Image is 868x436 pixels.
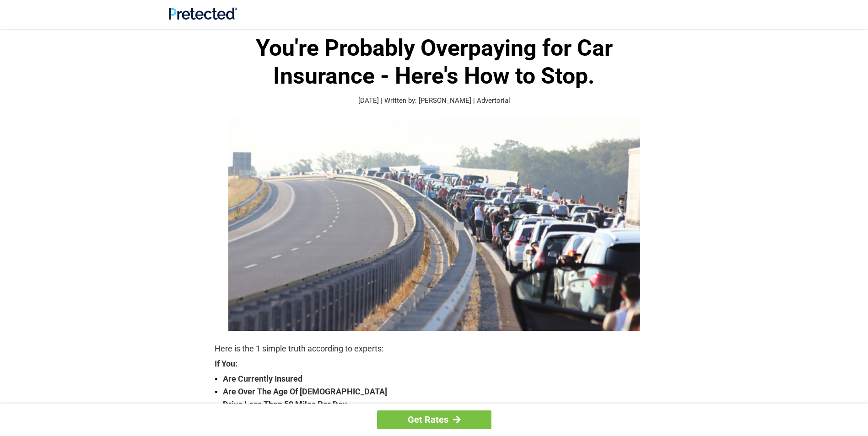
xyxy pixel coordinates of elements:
a: Get Rates [377,410,491,429]
img: Site Logo [169,7,237,20]
strong: If You: [215,360,654,368]
p: Here is the 1 simple truth according to experts: [215,342,654,355]
a: Site Logo [169,13,237,21]
p: [DATE] | Written by: [PERSON_NAME] | Advertorial [215,96,654,106]
strong: Are Over The Age Of [DEMOGRAPHIC_DATA] [223,385,654,398]
strong: Drive Less Than 50 Miles Per Day [223,398,654,411]
h1: You're Probably Overpaying for Car Insurance - Here's How to Stop. [215,34,654,90]
strong: Are Currently Insured [223,372,654,385]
